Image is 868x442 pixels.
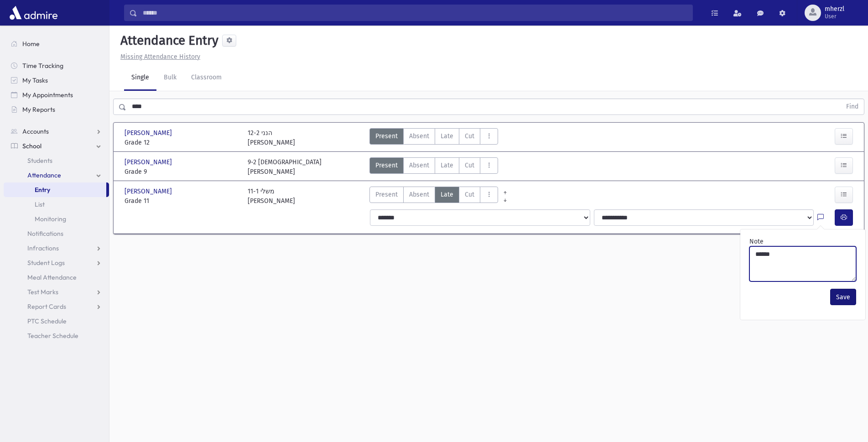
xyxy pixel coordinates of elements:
[35,200,45,208] span: List
[441,131,453,141] span: Late
[125,196,239,206] span: Grade 11
[117,53,200,61] a: Missing Attendance History
[4,153,109,168] a: Students
[369,187,498,206] div: AttTypes
[137,5,692,21] input: Search
[125,187,174,196] span: [PERSON_NAME]
[22,105,55,114] span: My Reports
[465,161,474,170] span: Cut
[124,65,156,91] a: Single
[4,255,109,270] a: Student Logs
[22,91,73,99] span: My Appointments
[4,139,109,153] a: School
[4,88,109,102] a: My Appointments
[441,190,453,199] span: Late
[27,229,63,238] span: Notifications
[465,190,474,199] span: Cut
[841,99,864,114] button: Find
[27,156,52,165] span: Students
[27,288,58,296] span: Test Marks
[830,289,856,305] button: Save
[369,157,498,177] div: AttTypes
[22,40,40,48] span: Home
[35,215,66,223] span: Monitoring
[22,76,48,84] span: My Tasks
[4,241,109,255] a: Infractions
[4,314,109,328] a: PTC Schedule
[4,182,106,197] a: Entry
[27,171,61,179] span: Attendance
[22,127,49,135] span: Accounts
[248,157,322,177] div: 9-2 [DEMOGRAPHIC_DATA] [PERSON_NAME]
[4,212,109,226] a: Monitoring
[4,73,109,88] a: My Tasks
[22,142,42,150] span: School
[375,190,398,199] span: Present
[4,197,109,212] a: List
[465,131,474,141] span: Cut
[27,332,78,340] span: Teacher Schedule
[375,131,398,141] span: Present
[27,273,77,281] span: Meal Attendance
[35,186,50,194] span: Entry
[4,328,109,343] a: Teacher Schedule
[184,65,229,91] a: Classroom
[248,128,295,147] div: 12-2 הנני [PERSON_NAME]
[125,167,239,177] span: Grade 9
[441,161,453,170] span: Late
[4,58,109,73] a: Time Tracking
[22,62,63,70] span: Time Tracking
[369,128,498,147] div: AttTypes
[825,5,844,13] span: mherzl
[125,128,174,138] span: [PERSON_NAME]
[156,65,184,91] a: Bulk
[825,13,844,20] span: User
[4,270,109,285] a: Meal Attendance
[7,4,60,22] img: AdmirePro
[375,161,398,170] span: Present
[409,190,429,199] span: Absent
[409,131,429,141] span: Absent
[4,285,109,299] a: Test Marks
[120,53,200,61] u: Missing Attendance History
[117,33,218,48] h5: Attendance Entry
[749,237,764,246] label: Note
[409,161,429,170] span: Absent
[4,299,109,314] a: Report Cards
[4,102,109,117] a: My Reports
[27,302,66,311] span: Report Cards
[4,124,109,139] a: Accounts
[27,317,67,325] span: PTC Schedule
[27,259,65,267] span: Student Logs
[125,157,174,167] span: [PERSON_NAME]
[125,138,239,147] span: Grade 12
[4,36,109,51] a: Home
[4,168,109,182] a: Attendance
[27,244,59,252] span: Infractions
[4,226,109,241] a: Notifications
[248,187,295,206] div: 11-1 משלי [PERSON_NAME]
